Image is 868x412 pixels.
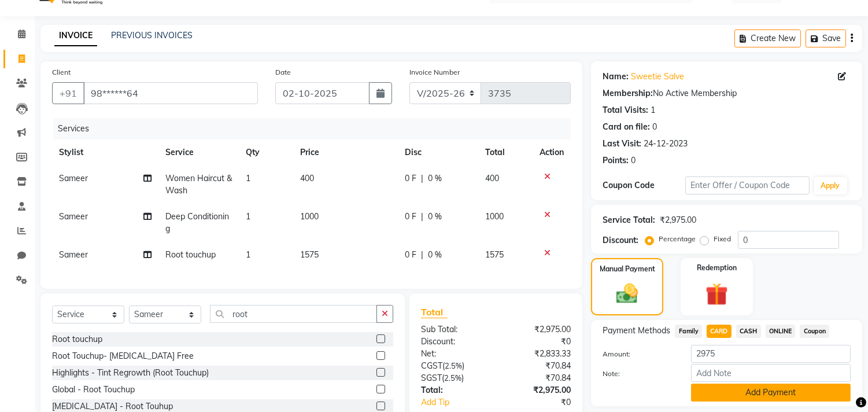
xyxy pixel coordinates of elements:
[806,30,846,47] button: Save
[405,172,416,185] span: 0 F
[412,396,510,409] a: Add Tip
[603,179,685,192] div: Coupon Code
[246,173,250,183] span: 1
[52,139,158,165] th: Stylist
[707,325,732,338] span: CARD
[496,336,580,348] div: ₹0
[52,384,135,396] div: Global - Root Touchup
[631,71,684,83] a: Sweetie Salve
[485,211,504,222] span: 1000
[594,369,682,379] label: Note:
[445,361,462,370] span: 2.5%
[691,345,851,363] input: Amount
[603,104,648,116] div: Total Visits:
[734,30,801,47] button: Create New
[603,325,670,337] span: Payment Methods
[496,323,580,336] div: ₹2,975.00
[421,360,442,371] span: CGST
[603,87,653,100] div: Membership:
[421,306,448,318] span: Total
[52,367,209,379] div: Highlights - Tint Regrowth (Root Touchup)
[428,172,442,185] span: 0 %
[603,138,641,150] div: Last Visit:
[405,249,416,261] span: 0 F
[52,350,194,362] div: Root Touchup- [MEDICAL_DATA] Free
[412,360,496,372] div: ( )
[675,325,702,338] span: Family
[699,280,735,308] img: _gift.svg
[421,172,423,185] span: |
[652,121,657,133] div: 0
[600,264,655,274] label: Manual Payment
[736,325,761,338] span: CASH
[714,234,731,244] label: Fixed
[421,211,423,223] span: |
[766,325,796,338] span: ONLINE
[52,82,84,104] button: +91
[412,348,496,360] div: Net:
[412,336,496,348] div: Discount:
[603,214,655,226] div: Service Total:
[165,211,229,234] span: Deep Conditioning
[54,25,97,46] a: INVOICE
[398,139,478,165] th: Disc
[428,211,442,223] span: 0 %
[631,154,636,167] div: 0
[659,234,696,244] label: Percentage
[691,384,851,402] button: Add Payment
[603,234,638,247] div: Discount:
[165,249,216,260] span: Root touchup
[59,211,88,222] span: Sameer
[300,211,319,222] span: 1000
[165,173,232,196] span: Women Haircut & Wash
[800,325,829,338] span: Coupon
[651,104,655,116] div: 1
[428,249,442,261] span: 0 %
[53,118,579,139] div: Services
[111,30,193,41] a: PREVIOUS INVOICES
[412,384,496,396] div: Total:
[814,177,847,194] button: Apply
[412,372,496,384] div: ( )
[510,396,580,409] div: ₹0
[496,384,580,396] div: ₹2,975.00
[485,249,504,260] span: 1575
[52,67,71,78] label: Client
[496,372,580,384] div: ₹70.84
[644,138,688,150] div: 24-12-2023
[533,139,571,165] th: Action
[239,139,293,165] th: Qty
[594,349,682,359] label: Amount:
[246,211,250,222] span: 1
[444,373,461,382] span: 2.5%
[300,173,314,183] span: 400
[478,139,533,165] th: Total
[59,173,88,183] span: Sameer
[685,176,809,194] input: Enter Offer / Coupon Code
[496,348,580,360] div: ₹2,833.33
[603,154,629,167] div: Points:
[59,249,88,260] span: Sameer
[421,373,442,383] span: SGST
[246,249,250,260] span: 1
[158,139,239,165] th: Service
[293,139,398,165] th: Price
[485,173,499,183] span: 400
[52,333,102,345] div: Root touchup
[603,121,650,133] div: Card on file:
[603,87,851,100] div: No Active Membership
[300,249,319,260] span: 1575
[496,360,580,372] div: ₹70.84
[412,323,496,336] div: Sub Total:
[691,364,851,382] input: Add Note
[603,71,629,83] div: Name:
[83,82,258,104] input: Search by Name/Mobile/Email/Code
[697,263,737,273] label: Redemption
[421,249,423,261] span: |
[210,305,377,323] input: Search or Scan
[275,67,291,78] label: Date
[610,281,644,306] img: _cash.svg
[660,214,696,226] div: ₹2,975.00
[409,67,460,78] label: Invoice Number
[405,211,416,223] span: 0 F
